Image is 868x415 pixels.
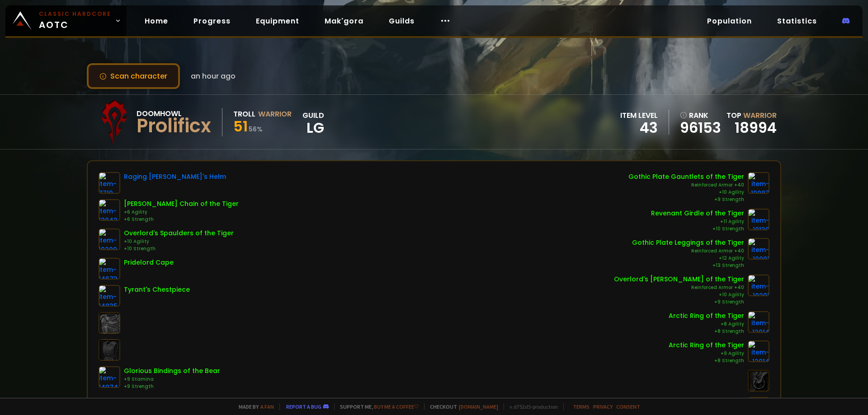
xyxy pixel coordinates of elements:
div: guild [302,110,324,135]
div: +10 Agility [124,238,234,245]
a: Home [137,12,175,30]
div: Arctic Ring of the Tiger [669,311,744,321]
div: +10 Strength [651,225,744,233]
div: Overlord's [PERSON_NAME] of the Tiger [614,275,744,284]
div: Glorious Bindings of the Bear [124,366,220,376]
a: Classic HardcoreAOTC [5,5,127,36]
a: Report a bug [286,403,321,410]
div: +11 Agility [651,218,744,225]
div: +9 Strength [614,298,744,306]
small: Classic Hardcore [39,10,111,18]
div: Reinforced Armor +40 [632,247,744,255]
div: +6 Strength [124,216,239,223]
div: Raging [PERSON_NAME]'s Helm [124,172,226,182]
div: Gothic Plate Leggings of the Tiger [632,238,744,247]
div: +9 Agility [669,350,744,357]
a: Buy me a coffee [374,403,419,410]
a: a fan [260,403,274,410]
div: Troll [233,108,255,120]
a: Terms [573,403,590,410]
span: AOTC [39,10,111,32]
img: item-10201 [748,275,769,296]
div: rank [680,110,721,121]
a: Guilds [382,12,422,30]
img: item-10209 [99,228,120,250]
div: +9 Stamina [124,376,220,383]
span: Support me, [334,403,419,410]
a: Consent [616,403,640,410]
img: item-14673 [99,258,120,280]
a: Equipment [249,12,307,30]
div: +12 Agility [632,255,744,262]
a: Population [700,12,759,30]
a: 96153 [680,121,721,135]
div: Top [726,110,777,121]
div: Tyrant's Chestpiece [124,285,190,294]
div: Prolificx [137,119,211,133]
div: +8 Strength [669,357,744,364]
div: +10 Agility [614,291,744,298]
a: Statistics [770,12,824,30]
div: +9 Strength [628,196,744,203]
button: Scan character [87,63,180,89]
a: 18994 [735,117,777,138]
div: Doomhowl [137,108,211,119]
div: +13 Strength [632,262,744,269]
img: item-10130 [748,209,769,230]
img: item-10091 [748,238,769,260]
div: +9 Strength [124,383,220,390]
a: Mak'gora [317,12,371,30]
div: Warrior [258,108,292,120]
span: an hour ago [191,70,236,82]
small: 56 % [249,125,263,134]
a: [DOMAIN_NAME] [459,403,498,410]
div: item level [620,110,658,121]
span: Checkout [424,403,498,410]
div: Gothic Plate Gauntlets of the Tiger [628,172,744,182]
div: +8 Strength [669,328,744,335]
span: v. d752d5 - production [504,403,558,410]
div: Overlord's Spaulders of the Tiger [124,228,234,238]
img: item-12042 [99,199,120,221]
div: +10 Strength [124,245,234,252]
span: 51 [233,116,248,136]
div: Reinforced Armor +40 [628,182,744,189]
img: item-12014 [748,340,769,362]
div: +10 Agility [628,189,744,196]
span: LG [302,121,324,135]
img: item-14974 [99,366,120,388]
img: item-10087 [748,172,769,194]
img: item-14835 [99,285,120,307]
img: item-7719 [99,172,120,194]
span: Made by [233,403,274,410]
div: +8 Agility [669,321,744,328]
div: 43 [620,121,658,135]
div: Pridelord Cape [124,258,174,267]
div: Reinforced Armor +40 [614,284,744,291]
img: item-12014 [748,311,769,333]
span: Warrior [743,110,777,121]
div: Arctic Ring of the Tiger [669,340,744,350]
a: Progress [186,12,238,30]
a: Privacy [593,403,613,410]
div: Revenant Girdle of the Tiger [651,209,744,218]
div: [PERSON_NAME] Chain of the Tiger [124,199,239,209]
div: +6 Agility [124,209,239,216]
